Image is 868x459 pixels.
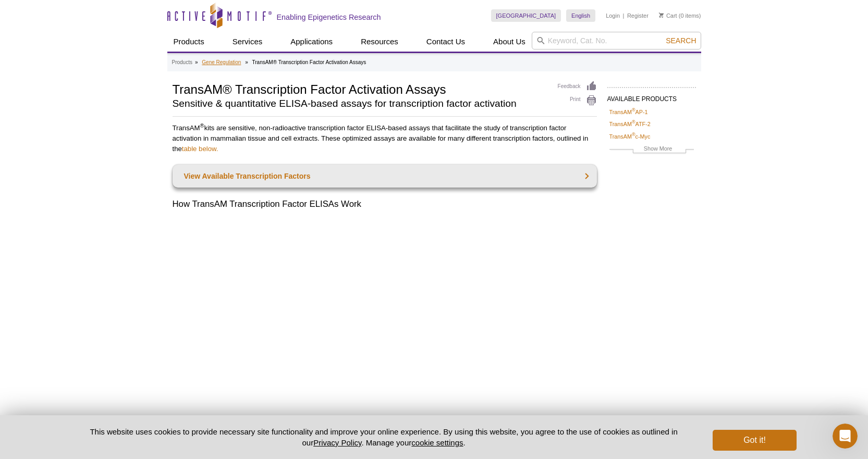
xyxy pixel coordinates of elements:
a: Print [558,95,597,106]
a: Privacy Policy [313,438,361,447]
a: Products [172,58,192,67]
sup: ® [200,122,204,129]
a: About Us [487,32,532,52]
li: » [245,59,248,65]
a: Services [226,32,269,52]
p: TransAM kits are sensitive, non-radioactive transcription factor ELISA-based assays that facilita... [173,123,597,154]
a: [GEOGRAPHIC_DATA] [491,9,561,22]
p: This website uses cookies to provide necessary site functionality and improve your online experie... [72,426,696,448]
input: Keyword, Cat. No. [532,32,701,49]
button: cookie settings [411,438,463,447]
a: View Available Transcription Factors [173,165,597,188]
a: Feedback [558,81,597,92]
sup: ® [632,120,635,125]
a: Show More [609,144,694,156]
h2: Enabling Epigenetics Research [277,13,381,22]
a: table below. [182,145,218,153]
a: Applications [284,32,339,52]
h2: AVAILABLE PRODUCTS [607,87,696,106]
span: Search [666,36,696,45]
a: TransAM®AP-1 [609,107,648,117]
li: TransAM® Transcription Factor Activation Assays [252,59,366,65]
a: Login [606,12,620,19]
iframe: Intercom live chat [833,424,858,449]
li: (0 items) [659,9,701,22]
sup: ® [632,132,635,137]
button: Search [663,36,699,45]
h1: TransAM® Transcription Factor Activation Assays [173,81,547,96]
iframe: How TransAM® transcription factor activation assays work [173,218,597,457]
a: Cart [659,12,677,19]
li: | [623,9,625,22]
a: Gene Regulation [202,58,241,67]
button: Got it! [713,430,796,451]
a: TransAM®ATF-2 [609,119,651,129]
h2: How TransAM Transcription Factor ELISAs Work [173,198,597,210]
h2: Sensitive & quantitative ELISA-based assays for transcription factor activation [173,99,547,108]
a: Contact Us [420,32,471,52]
li: » [195,59,198,65]
sup: ® [632,107,635,113]
a: Resources [354,32,405,52]
a: Register [627,12,649,19]
a: TransAM®c-Myc [609,132,651,141]
a: Products [167,32,211,52]
a: English [566,9,595,22]
img: Your Cart [659,13,664,18]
